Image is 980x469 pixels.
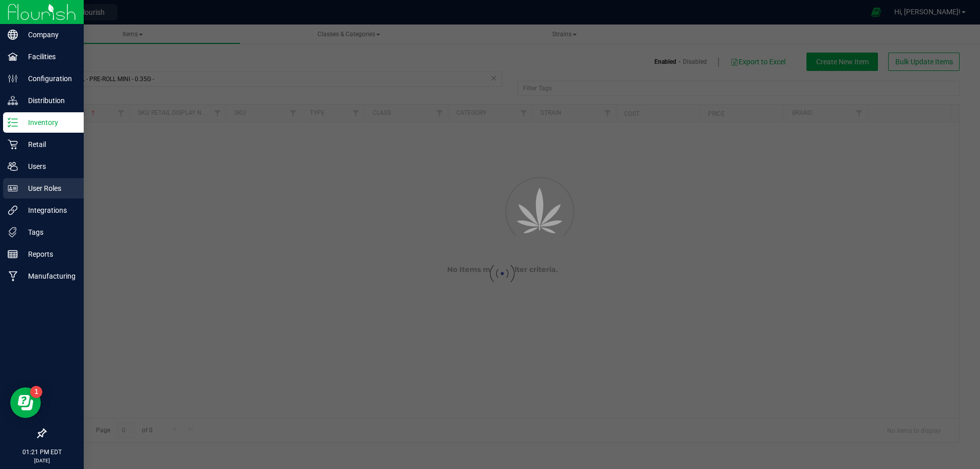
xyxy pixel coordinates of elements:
[5,448,79,457] p: 01:21 PM EDT
[5,457,79,464] p: [DATE]
[18,116,79,129] p: Inventory
[18,204,79,216] p: Integrations
[8,139,18,150] inline-svg: Retail
[30,386,42,398] iframe: Resource center unread badge
[8,183,18,193] inline-svg: User Roles
[18,270,79,282] p: Manufacturing
[8,205,18,215] inline-svg: Integrations
[18,248,79,260] p: Reports
[8,117,18,128] inline-svg: Inventory
[18,160,79,172] p: Users
[8,52,18,62] inline-svg: Facilities
[8,95,18,106] inline-svg: Distribution
[8,227,18,237] inline-svg: Tags
[18,72,79,85] p: Configuration
[18,182,79,194] p: User Roles
[8,30,18,40] inline-svg: Company
[8,73,18,84] inline-svg: Configuration
[18,29,79,41] p: Company
[18,51,79,63] p: Facilities
[18,226,79,238] p: Tags
[8,271,18,281] inline-svg: Manufacturing
[18,138,79,151] p: Retail
[8,249,18,259] inline-svg: Reports
[18,94,79,107] p: Distribution
[10,387,41,418] iframe: Resource center
[8,161,18,171] inline-svg: Users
